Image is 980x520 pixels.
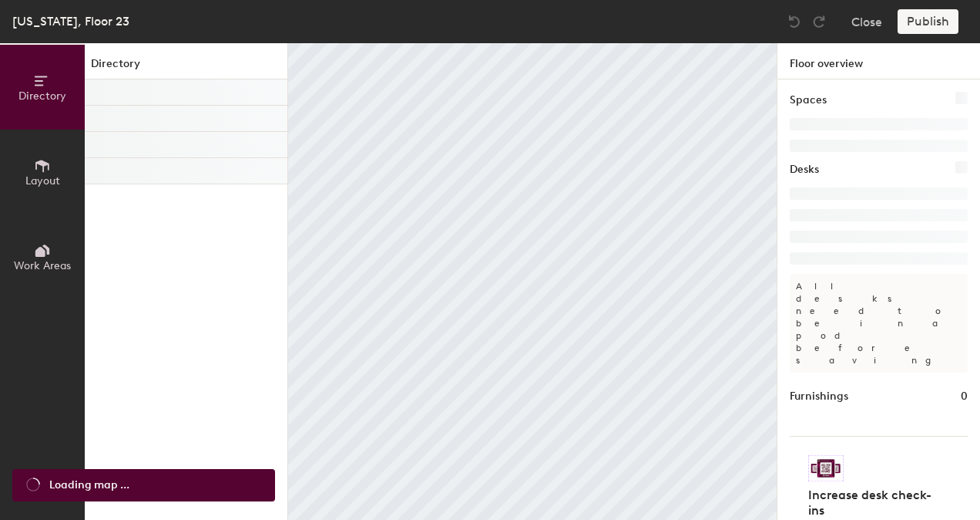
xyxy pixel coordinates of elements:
[790,92,827,109] h1: Spaces
[808,455,844,481] img: Sticker logo
[18,89,66,103] span: Directory
[787,14,802,29] img: Undo
[85,56,287,79] h1: Directory
[790,161,819,178] h1: Desks
[961,388,968,405] h1: 0
[811,14,827,29] img: Redo
[25,174,60,187] span: Layout
[808,488,940,518] h4: Increase desk check-ins
[851,9,882,34] button: Close
[790,388,848,405] h1: Furnishings
[288,43,777,520] canvas: Map
[14,259,71,272] span: Work Areas
[777,43,980,79] h1: Floor overview
[12,12,129,31] div: [US_STATE], Floor 23
[49,477,129,494] span: Loading map ...
[790,274,968,373] p: All desks need to be in a pod before saving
